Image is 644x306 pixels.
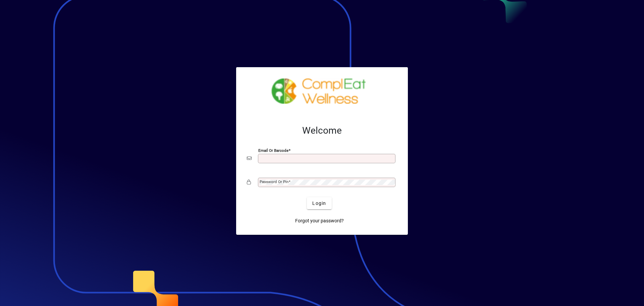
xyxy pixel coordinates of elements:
[258,148,288,153] mat-label: Email or Barcode
[312,200,326,207] span: Login
[292,215,346,227] a: Forgot your password?
[247,125,397,136] h2: Welcome
[260,179,288,184] mat-label: Password or Pin
[295,217,344,224] span: Forgot your password?
[307,197,331,209] button: Login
